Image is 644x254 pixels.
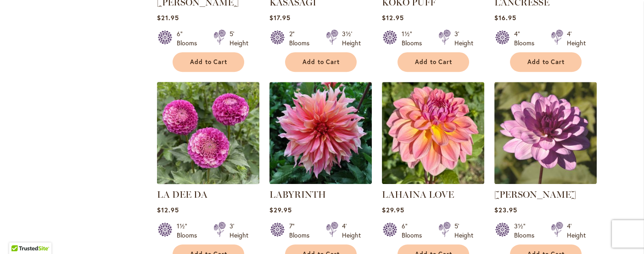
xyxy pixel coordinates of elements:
[154,79,262,186] img: La Dee Da
[382,177,484,186] a: LAHAINA LOVE
[269,189,326,200] a: LABYRINTH
[514,29,540,48] div: 4" Blooms
[177,29,202,48] div: 6" Blooms
[157,189,207,200] a: LA DEE DA
[402,222,427,240] div: 6" Blooms
[289,29,315,48] div: 2" Blooms
[527,58,565,66] span: Add to Cart
[285,52,357,72] button: Add to Cart
[415,58,453,66] span: Add to Cart
[7,222,33,247] iframe: Launch Accessibility Center
[454,29,473,48] div: 3' Height
[289,222,315,240] div: 7" Blooms
[269,177,372,186] a: Labyrinth
[402,29,427,48] div: 1½" Blooms
[302,58,340,66] span: Add to Cart
[382,189,454,200] a: LAHAINA LOVE
[514,222,540,240] div: 3½" Blooms
[269,82,372,184] img: Labyrinth
[342,29,361,48] div: 3½' Height
[157,205,179,214] span: $12.95
[567,29,586,48] div: 4' Height
[342,222,361,240] div: 4' Height
[230,29,248,48] div: 5' Height
[398,52,469,72] button: Add to Cart
[494,205,517,214] span: $23.95
[157,177,259,186] a: La Dee Da
[230,222,248,240] div: 3' Height
[269,13,291,22] span: $17.95
[494,13,516,22] span: $16.95
[494,177,597,186] a: LAUREN MICHELE
[382,13,404,22] span: $12.95
[567,222,586,240] div: 4' Height
[454,222,473,240] div: 5' Height
[382,82,484,184] img: LAHAINA LOVE
[157,13,179,22] span: $21.95
[510,52,582,72] button: Add to Cart
[382,205,404,214] span: $29.95
[494,82,597,184] img: LAUREN MICHELE
[190,58,228,66] span: Add to Cart
[269,205,292,214] span: $29.95
[494,189,576,200] a: [PERSON_NAME]
[173,52,244,72] button: Add to Cart
[177,222,202,240] div: 1½" Blooms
